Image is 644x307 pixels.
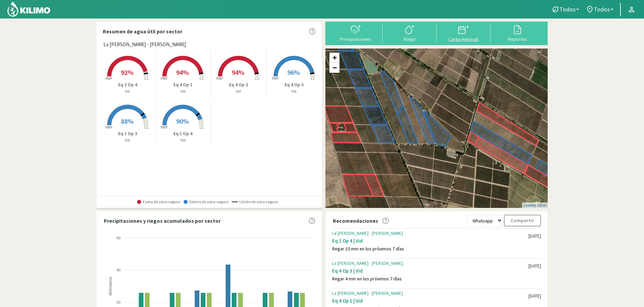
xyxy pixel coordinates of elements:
tspan: CC [200,76,204,81]
tspan: PMP [216,76,223,81]
div: Eq 2 Op 4 | Vid [332,238,528,244]
text: Milímetros [108,277,113,296]
p: Resumen de agua útil por sector [103,27,182,35]
text: 60 [117,236,121,240]
span: 90% [176,117,189,125]
tspan: CC [144,125,149,130]
text: 40 [117,268,121,272]
tspan: PMP [272,76,279,81]
p: Eq 4 Op 1 [156,81,211,88]
div: Eq 4 Op 1 | Vid [332,298,528,304]
p: Eq 2 Op 4 [100,81,155,88]
div: Riego [385,37,434,41]
button: Riego [383,24,437,42]
p: Recomendaciones [333,217,378,225]
button: Carga mensual [437,24,490,42]
p: Vid [211,89,266,94]
span: 92% [121,68,133,76]
span: Límite de zona segura [232,199,278,204]
div: Regar 4 mm en los próximos 7 días [332,276,528,282]
span: La [PERSON_NAME] - [PERSON_NAME] [103,41,186,49]
span: Todos [594,6,610,13]
p: Vid [156,89,211,94]
tspan: CC [311,76,315,81]
div: La [PERSON_NAME] - [PERSON_NAME] [332,261,528,266]
p: Eq 1 Op 4 [156,130,211,137]
tspan: PMP [105,76,112,81]
tspan: PMP [105,125,112,130]
text: 20 [117,300,121,304]
div: Reportes [492,37,542,41]
p: Vid [266,89,322,94]
span: 94% [232,68,244,76]
tspan: CC [144,76,149,81]
div: Eq 4 Op 3 | Vid [332,268,528,274]
tspan: CC [200,125,204,130]
span: 96% [287,68,300,76]
button: Reportes [490,24,544,42]
div: [DATE] [528,263,541,269]
a: Leaflet [524,203,535,207]
div: La [PERSON_NAME] - [PERSON_NAME] [332,291,528,296]
p: Eq 1 Op 3 [100,130,155,137]
p: Vid [100,89,155,94]
p: Vid [156,137,211,143]
tspan: CC [255,76,260,81]
div: [DATE] [528,233,541,239]
div: La [PERSON_NAME] - [PERSON_NAME] [332,231,528,236]
span: Todos [559,6,576,13]
a: Zoom out [329,63,340,73]
tspan: PMP [161,76,167,81]
div: | © [522,203,548,208]
span: Dentro de zona segura [184,199,228,204]
div: [DATE] [528,293,541,299]
div: Carga mensual [439,37,488,41]
span: 94% [176,68,189,76]
tspan: PMP [161,125,167,130]
p: Eq 4 Op 2 [211,81,266,88]
button: Precipitaciones [329,24,383,42]
span: Fuera de zona segura [137,199,180,204]
span: 88% [121,117,133,125]
p: Eq 4 Op 3 [266,81,322,88]
p: Vid [100,137,155,143]
a: Esri [540,203,546,207]
p: Precipitaciones y riegos acumulados por sector [104,217,221,225]
img: Kilimo [7,1,51,17]
a: Zoom in [329,53,340,63]
div: Precipitaciones [331,37,381,41]
div: Regar 10 mm en los próximos 7 días [332,246,528,252]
